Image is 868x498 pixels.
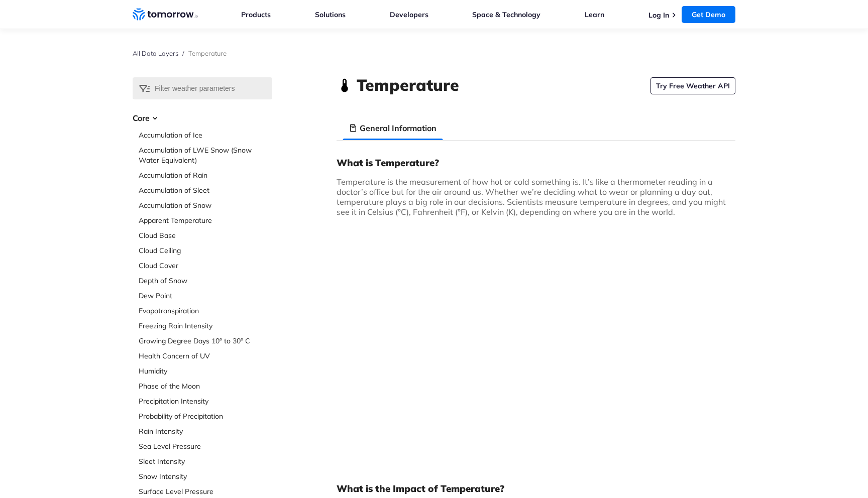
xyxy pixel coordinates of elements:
[139,441,272,451] a: Sea Level Pressure
[139,130,272,140] a: Accumulation of Ice
[139,411,272,421] a: Probability of Precipitation
[360,122,437,134] h3: General Information
[585,10,604,19] a: Learn
[390,10,428,19] a: Developers
[337,240,735,464] iframe: How to Get Temperature Data?
[139,200,272,210] a: Accumulation of Snow
[139,185,272,195] a: Accumulation of Sleet
[139,321,272,331] a: Freezing Rain Intensity
[139,276,272,286] a: Depth of Snow
[139,351,272,361] a: Health Concern of UV
[139,230,272,240] a: Cloud Base
[315,10,346,19] a: Solutions
[139,245,272,256] a: Cloud Ceiling
[139,291,272,301] a: Dew Point
[133,49,178,57] a: All Data Layers
[139,426,272,436] a: Rain Intensity
[337,157,735,169] h3: What is Temperature?
[133,7,198,22] a: Home link
[241,10,271,19] a: Products
[357,74,459,96] h1: Temperature
[343,116,443,140] li: General Information
[139,336,272,346] a: Growing Degree Days 10° to 30° C
[182,49,184,57] span: /
[648,11,669,20] a: Log In
[472,10,540,19] a: Space & Technology
[139,456,272,466] a: Sleet Intensity
[139,170,272,180] a: Accumulation of Rain
[139,366,272,376] a: Humidity
[337,482,735,494] h3: What is the Impact of Temperature?
[139,486,272,496] a: Surface Level Pressure
[139,396,272,406] a: Precipitation Intensity
[139,471,272,481] a: Snow Intensity
[650,77,735,94] a: Try Free Weather API
[139,381,272,391] a: Phase of the Moon
[139,215,272,225] a: Apparent Temperature
[133,77,272,99] input: Filter weather parameters
[139,306,272,316] a: Evapotranspiration
[337,177,735,217] p: Temperature is the measurement of how hot or cold something is. It’s like a thermometer reading i...
[139,145,272,165] a: Accumulation of LWE Snow (Snow Water Equivalent)
[682,6,735,23] a: Get Demo
[188,49,227,57] span: Temperature
[139,261,272,271] a: Cloud Cover
[133,112,272,124] h3: Core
